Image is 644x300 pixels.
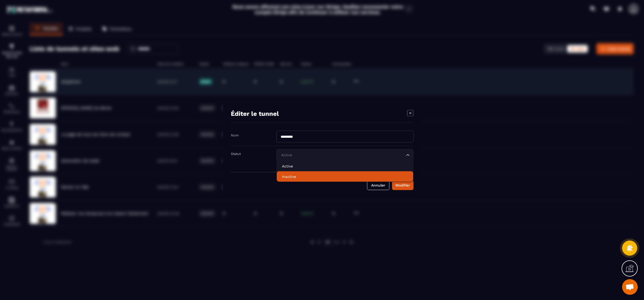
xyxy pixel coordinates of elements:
label: Nom [231,133,239,137]
input: Search for option [280,152,405,158]
button: Modifier [392,180,413,190]
button: Annuler [367,180,389,190]
label: Statut [231,152,241,156]
div: Modifier [395,183,410,188]
div: Search for option [276,149,413,161]
p: Active [282,164,408,169]
h4: Éditer le tunnel [231,110,279,117]
div: Ouvrir le chat [622,279,638,295]
p: Inactive [282,174,408,179]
